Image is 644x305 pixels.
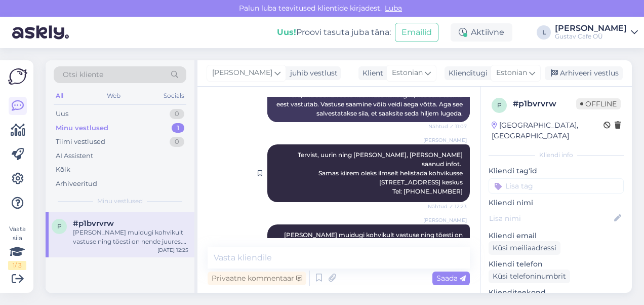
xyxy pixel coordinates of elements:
div: Web [105,89,123,102]
div: 0 [170,109,184,119]
div: Socials [162,89,186,102]
div: Uus [56,109,68,119]
b: Uus! [277,27,296,37]
span: p [497,101,502,109]
span: [PERSON_NAME] [423,136,467,144]
p: Kliendi tag'id [489,166,624,176]
div: L [537,25,551,40]
span: p [57,222,62,230]
div: Aktiivne [451,23,512,42]
img: Askly Logo [8,68,27,85]
div: Arhiveeri vestlus [545,66,623,80]
div: Vaata siia [8,224,26,270]
div: All [54,89,65,102]
div: Klient [358,68,383,79]
a: [PERSON_NAME]Gustav Cafe OÜ [555,24,638,41]
div: Küsi telefoninumbrit [489,270,570,283]
span: Offline [576,98,621,109]
div: Gustav Cafe OÜ [555,32,627,41]
input: Lisa tag [489,178,624,194]
div: Proovi tasuta juba täna: [277,26,391,39]
div: [GEOGRAPHIC_DATA], [GEOGRAPHIC_DATA] [492,120,603,141]
div: AI Assistent [56,151,93,161]
div: [DATE] 12:25 [157,246,188,254]
div: Arhiveeritud [56,179,97,189]
span: [PERSON_NAME] muidugi kohvikult vastuse ning tõesti on nende juures. Seega minge julgelt järgi. [284,231,464,248]
p: Kliendi telefon [489,259,624,270]
span: Minu vestlused [97,197,143,206]
div: [PERSON_NAME] [555,24,627,32]
span: [PERSON_NAME] [423,216,467,224]
span: Estonian [392,67,423,79]
span: Estonian [496,67,527,79]
div: [PERSON_NAME] muidugi kohvikult vastuse ning tõesti on nende juures. Seega minge julgelt järgi. [73,228,188,246]
span: Saada [436,274,466,283]
div: Kliendi info [489,150,624,160]
div: Küsi meiliaadressi [489,241,560,255]
span: Nähtud ✓ 11:07 [428,123,467,130]
div: 1 / 3 [8,261,26,270]
span: Nähtud ✓ 12:23 [428,203,467,210]
div: juhib vestlust [286,68,338,79]
p: Kliendi nimi [489,198,624,208]
p: Kliendi email [489,231,624,241]
span: Otsi kliente [63,69,103,80]
span: #p1bvrvrw [73,219,114,228]
input: Lisa nimi [489,213,612,224]
div: Minu vestlused [56,123,108,133]
div: 1 [172,123,184,133]
div: Tiimi vestlused [56,137,105,147]
div: # p1bvrvrw [513,98,576,110]
button: Emailid [395,23,438,42]
div: Tere, ma suunan selle küsimuse kolleegile, kes selle teema eest vastutab. Vastuse saamine võib ve... [267,87,470,122]
span: Tervist, uurin ning [PERSON_NAME], [PERSON_NAME] saanud infot. Samas kiirem oleks ilmselt helista... [298,151,464,195]
span: Luba [382,4,405,13]
div: Klienditugi [445,68,488,79]
div: Privaatne kommentaar [208,272,306,285]
div: Kõik [56,165,70,175]
span: [PERSON_NAME] [212,67,272,79]
p: Klienditeekond [489,287,624,298]
div: 0 [170,137,184,147]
